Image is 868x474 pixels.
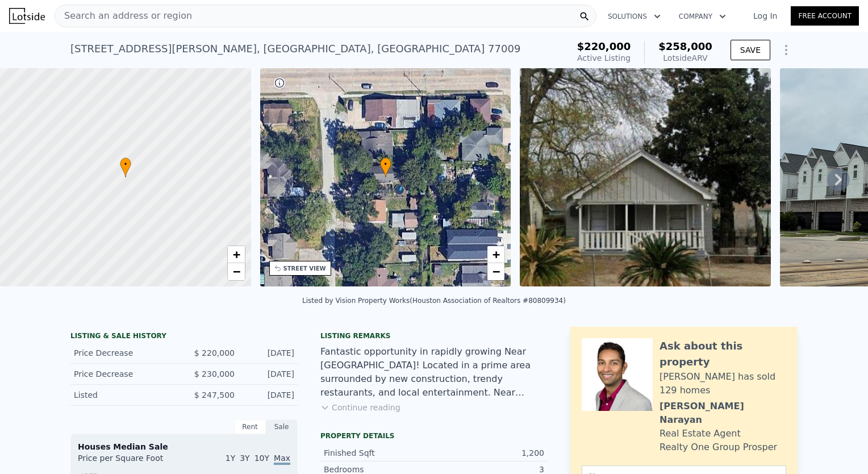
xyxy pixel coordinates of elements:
img: Sale: 159712252 Parcel: 111675322 [520,68,771,286]
div: 1,200 [434,447,544,459]
div: Sale [266,419,298,434]
div: Listed by Vision Property Works (Houston Association of Realtors #80809934) [302,297,566,305]
a: Log In [740,10,791,22]
button: Show Options [775,39,798,61]
div: • [120,157,131,177]
button: SAVE [731,40,770,60]
div: • [380,157,391,177]
div: [STREET_ADDRESS][PERSON_NAME] , [GEOGRAPHIC_DATA] , [GEOGRAPHIC_DATA] 77009 [70,41,520,57]
div: [DATE] [244,347,294,359]
span: $258,000 [658,40,712,52]
button: Solutions [599,6,670,27]
span: $220,000 [577,40,631,52]
div: Rent [234,419,266,434]
div: Listed [74,389,175,401]
span: + [493,247,500,261]
div: Listing remarks [320,331,548,340]
span: $ 230,000 [194,369,235,379]
span: • [380,159,391,169]
div: [PERSON_NAME] has sold 129 homes [660,370,786,397]
div: Property details [320,431,548,440]
div: Price Decrease [74,347,175,359]
div: Fantastic opportunity in rapidly growing Near [GEOGRAPHIC_DATA]! Located in a prime area surround... [320,345,548,400]
span: − [232,264,240,278]
span: Max [274,454,290,465]
span: + [232,247,240,261]
span: 10Y [254,454,269,463]
a: Zoom in [228,246,245,263]
span: $ 220,000 [194,348,235,357]
a: Free Account [791,6,859,26]
div: Finished Sqft [324,447,434,459]
div: Ask about this property [660,338,786,370]
div: Realty One Group Prosper [660,440,777,454]
span: − [493,264,500,278]
div: STREET VIEW [283,264,326,273]
span: Active Listing [577,53,631,63]
span: 1Y [226,454,235,463]
div: [PERSON_NAME] Narayan [660,400,786,427]
a: Zoom out [487,263,504,280]
button: Continue reading [320,402,400,413]
div: Houses Median Sale [78,441,290,452]
div: LISTING & SALE HISTORY [70,331,298,343]
div: Price per Square Foot [78,452,184,471]
span: $ 247,500 [194,390,235,400]
div: Price Decrease [74,368,175,380]
div: [DATE] [244,389,294,401]
button: Company [670,6,735,27]
img: Lotside [9,8,45,24]
div: [DATE] [244,368,294,380]
div: Real Estate Agent [660,427,741,440]
span: • [120,159,131,169]
div: Lotside ARV [658,52,712,64]
span: 3Y [240,454,249,463]
a: Zoom in [487,246,504,263]
span: Search an address or region [55,9,192,23]
a: Zoom out [228,263,245,280]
